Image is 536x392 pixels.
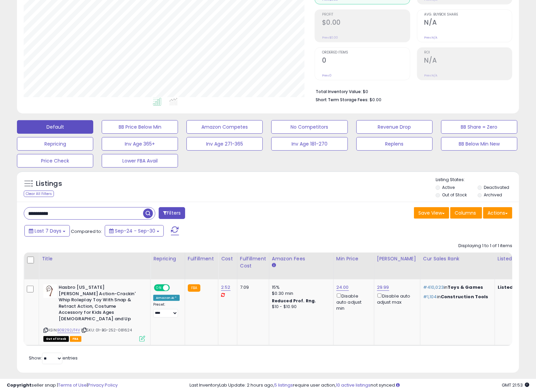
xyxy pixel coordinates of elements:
[414,207,449,219] button: Save View
[484,192,502,198] label: Archived
[70,336,81,342] span: FBA
[377,292,415,305] div: Disable auto adjust max
[423,284,444,290] span: #410,023
[322,36,338,40] small: Prev: $0.00
[102,137,178,151] button: Inv Age 365+
[221,284,231,291] a: 2.52
[448,284,483,290] span: Toys & Games
[153,295,180,301] div: Amazon AI *
[336,382,371,388] a: 10 active listings
[36,179,62,189] h5: Listings
[59,284,141,324] b: Hasbro [US_STATE][PERSON_NAME] Action-Crackin' Whip Roleplay Toy With Snap & Retract Action, Cost...
[272,255,331,262] div: Amazon Fees
[455,210,476,216] span: Columns
[29,355,78,361] span: Show: entries
[272,290,328,297] div: $0.30 min
[271,120,348,134] button: No Competitors
[57,327,80,333] a: B0B292JT4V
[442,192,467,198] label: Out of Stock
[484,184,509,190] label: Deactivated
[102,154,178,168] button: Lower FBA Avail
[24,191,54,197] div: Clear All Filters
[115,227,155,234] span: Sep-24 - Sep-30
[71,228,102,235] span: Compared to:
[43,284,145,341] div: ASIN:
[424,13,512,17] span: Avg. Buybox Share
[322,13,410,17] span: Profit
[316,97,369,103] b: Short Term Storage Fees:
[58,382,87,388] a: Terms of Use
[81,327,132,333] span: | SKU: 01-BG-252-081624
[188,284,200,292] small: FBA
[498,284,529,290] b: Listed Price:
[7,382,32,388] strong: Copyright
[424,51,512,55] span: ROI
[7,382,118,389] div: seller snap | |
[424,73,438,78] small: Prev: N/A
[322,51,410,55] span: Ordered Items
[377,255,417,262] div: [PERSON_NAME]
[159,207,185,219] button: Filters
[274,382,293,388] a: 5 listings
[17,137,93,151] button: Repricing
[271,137,348,151] button: Inv Age 181-270
[483,207,512,219] button: Actions
[356,137,433,151] button: Replens
[450,207,482,219] button: Columns
[35,227,61,234] span: Last 7 Days
[424,57,512,66] h2: N/A
[322,57,410,66] h2: 0
[322,73,332,78] small: Prev: 0
[43,284,57,298] img: 31f-+kTRqdL._SL40_.jpg
[436,177,519,183] p: Listing States:
[221,255,234,262] div: Cost
[423,293,437,300] span: #1,104
[186,137,263,151] button: Inv Age 271-365
[24,225,70,237] button: Last 7 Days
[188,255,215,262] div: Fulfillment
[102,120,178,134] button: BB Price Below Min
[17,154,93,168] button: Price Check
[316,87,507,95] li: $0
[423,284,490,290] p: in
[336,284,349,291] a: 24.00
[272,304,328,310] div: $10 - $10.90
[17,120,93,134] button: Default
[272,262,276,268] small: Amazon Fees.
[502,382,529,388] span: 2025-10-8 21:53 GMT
[240,255,266,269] div: Fulfillment Cost
[105,225,164,237] button: Sep-24 - Sep-30
[88,382,118,388] a: Privacy Policy
[423,294,490,300] p: in
[441,293,489,300] span: Construction Tools
[316,89,362,94] b: Total Inventory Value:
[370,96,381,103] span: $0.00
[153,255,182,262] div: Repricing
[272,284,328,290] div: 15%
[322,19,410,28] h2: $0.00
[153,302,180,318] div: Preset:
[42,255,147,262] div: Title
[356,120,433,134] button: Revenue Drop
[377,284,389,291] a: 29.99
[441,137,517,151] button: BB Below Min New
[155,285,163,291] span: ON
[336,292,369,311] div: Disable auto adjust min
[169,285,180,291] span: OFF
[424,19,512,28] h2: N/A
[272,298,316,304] b: Reduced Prof. Rng.
[424,36,438,40] small: Prev: N/A
[240,284,264,290] div: 7.09
[186,120,263,134] button: Amazon Competes
[441,120,517,134] button: BB Share = Zero
[43,336,69,342] span: All listings that are currently out of stock and unavailable for purchase on Amazon
[442,184,455,190] label: Active
[190,382,529,389] div: Last InventoryLab Update: 2 hours ago, require user action, not synced.
[423,255,492,262] div: Cur Sales Rank
[458,243,512,249] div: Displaying 1 to 1 of 1 items
[336,255,371,262] div: Min Price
